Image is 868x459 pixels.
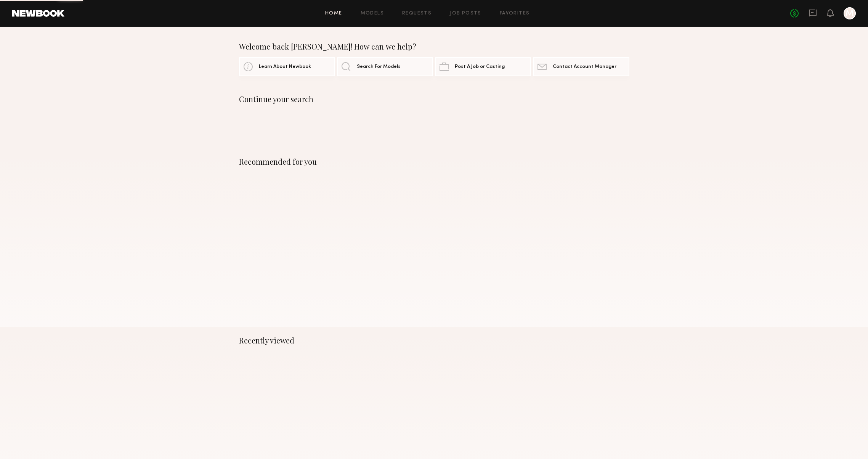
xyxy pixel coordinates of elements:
a: Contact Account Manager [533,57,629,76]
a: Learn About Newbook [239,57,335,76]
a: Post A Job or Casting [435,57,531,76]
span: Search For Models [357,64,401,69]
span: Contact Account Manager [553,64,616,69]
span: Learn About Newbook [259,64,311,69]
a: Requests [402,11,432,16]
div: Recently viewed [239,336,629,345]
a: Models [361,11,384,16]
span: Post A Job or Casting [455,64,505,69]
a: Job Posts [450,11,481,16]
a: Search For Models [337,57,433,76]
a: Favorites [500,11,530,16]
a: M [844,7,856,19]
div: Recommended for you [239,157,629,166]
div: Welcome back [PERSON_NAME]! How can we help? [239,42,629,51]
div: Continue your search [239,95,629,104]
a: Home [325,11,342,16]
